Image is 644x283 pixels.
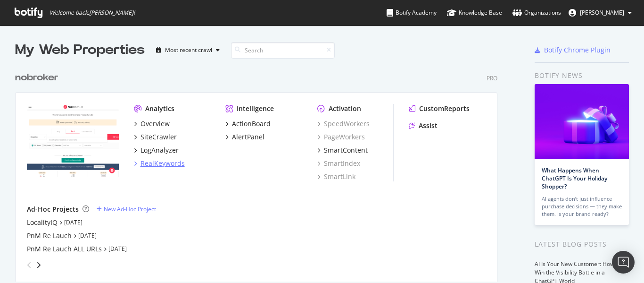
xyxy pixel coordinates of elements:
div: Botify news [535,70,629,81]
div: Latest Blog Posts [535,239,629,249]
a: Overview [134,119,170,129]
div: Most recent crawl [165,47,212,53]
div: Botify Academy [387,8,437,17]
div: Open Intercom Messenger [612,251,635,274]
div: Assist [419,121,438,130]
div: nobroker [15,71,58,85]
div: Botify Chrome Plugin [544,45,611,55]
div: Analytics [145,104,174,113]
div: Intelligence [237,104,274,113]
button: [PERSON_NAME] [561,5,639,20]
div: LogAnalyzer [140,146,179,155]
div: grid [15,60,505,282]
div: SiteCrawler [140,132,177,142]
span: Welcome back, [PERSON_NAME] ! [50,9,135,17]
a: SmartLink [317,172,355,181]
a: SmartIndex [317,159,360,168]
div: AI agents don’t just influence purchase decisions — they make them. Is your brand ready? [542,195,622,218]
a: nobroker [15,71,62,85]
div: SmartContent [324,146,368,155]
span: Rahul Tiwari [580,9,624,17]
div: New Ad-Hoc Project [104,205,156,213]
a: LocalityIQ [27,218,58,227]
a: PnM Re Lauch [27,231,72,240]
a: [DATE] [78,232,97,240]
div: My Web Properties [15,41,145,60]
a: SmartContent [317,146,368,155]
div: Pro [487,74,497,82]
a: SiteCrawler [134,132,177,142]
div: angle-left [23,257,35,273]
div: RealKeywords [140,159,185,168]
a: New Ad-Hoc Project [97,205,156,213]
a: Botify Chrome Plugin [535,45,611,55]
a: ActionBoard [225,119,271,129]
a: CustomReports [409,104,470,113]
a: RealKeywords [134,159,185,168]
a: PnM Re Lauch ALL URLs [27,244,102,254]
a: What Happens When ChatGPT Is Your Holiday Shopper? [542,166,607,190]
div: AlertPanel [232,132,264,142]
a: SpeedWorkers [317,119,370,129]
div: Overview [140,119,170,129]
button: Most recent crawl [152,43,223,58]
a: LogAnalyzer [134,146,179,155]
div: Organizations [512,8,561,17]
img: What Happens When ChatGPT Is Your Holiday Shopper? [535,84,629,159]
div: CustomReports [419,104,470,113]
div: ActionBoard [232,119,271,129]
div: Ad-Hoc Projects [27,205,79,214]
a: [DATE] [108,245,127,253]
div: angle-right [35,260,42,270]
div: Knowledge Base [447,8,502,17]
div: Activation [329,104,361,113]
a: [DATE] [64,218,83,226]
a: Assist [409,121,438,130]
a: PageWorkers [317,132,365,142]
img: nobroker.com [27,104,119,178]
a: AlertPanel [225,132,264,142]
input: Search [231,42,335,59]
